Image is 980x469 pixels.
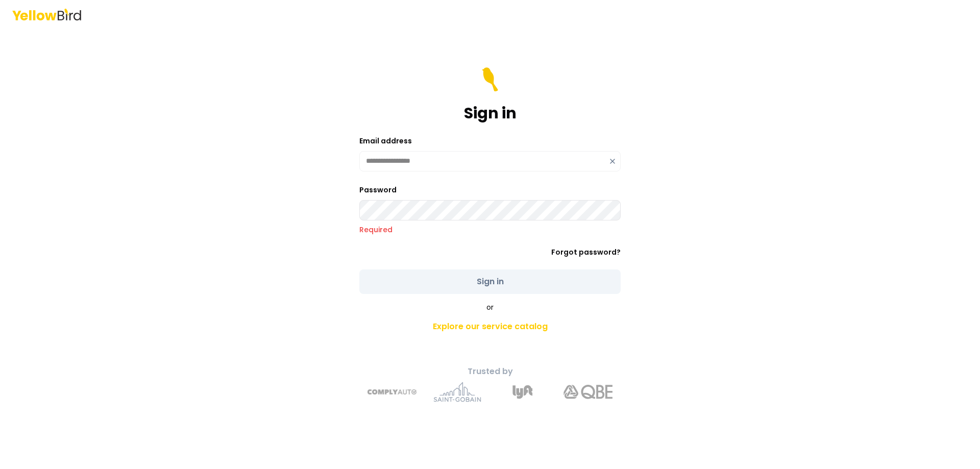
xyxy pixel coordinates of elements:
[359,225,621,235] p: Required
[359,136,412,146] label: Email address
[310,365,670,378] p: Trusted by
[486,302,494,312] span: or
[310,316,670,337] a: Explore our service catalog
[551,247,621,257] a: Forgot password?
[464,104,517,122] h1: Sign in
[359,185,397,195] label: Password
